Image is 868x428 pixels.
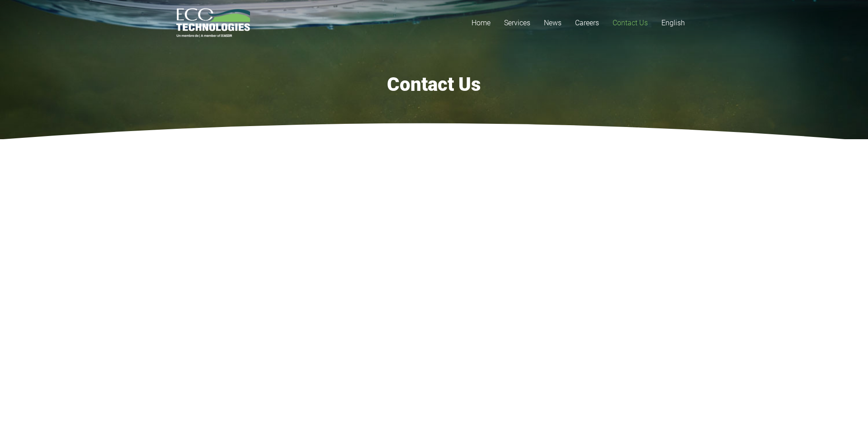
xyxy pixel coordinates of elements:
[176,8,250,38] a: logo_EcoTech_ASDR_RGB
[472,19,491,27] span: Home
[544,19,561,27] span: News
[575,19,599,27] span: Careers
[613,19,648,27] span: Contact Us
[176,73,692,96] h1: Contact Us
[661,19,685,27] span: English
[504,19,530,27] span: Services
